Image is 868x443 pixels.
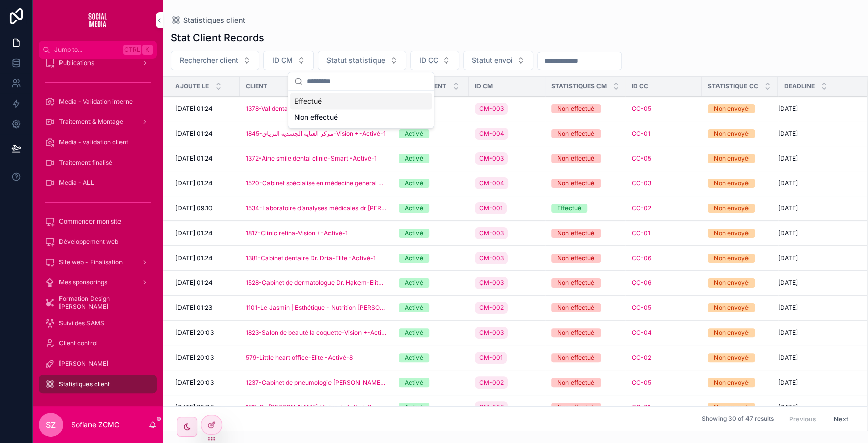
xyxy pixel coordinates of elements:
[778,105,855,113] a: [DATE]
[39,375,157,393] a: Statistiques client
[81,12,114,28] img: App logo
[479,204,503,212] span: CM-001
[632,329,652,337] a: CC-04
[632,105,651,113] a: CC-05
[557,353,594,362] div: Non effectué
[475,101,539,117] a: CM-003
[778,354,855,362] a: [DATE]
[551,378,619,387] a: Non effectué
[475,374,539,391] a: CM-002
[246,304,386,312] span: 1101-Le Jasmin | Esthétique - Nutrition [PERSON_NAME]-Elite -Activé-1
[778,279,798,287] span: [DATE]
[246,179,386,187] span: 1520-Cabinet spécialisé en médecine general et anesthésiste en réanimation dr bouzid-Smart -Activé-1
[405,229,423,238] div: Activé
[778,130,855,138] a: [DATE]
[405,328,423,337] div: Activé
[551,179,619,188] a: Non effectué
[557,179,594,188] div: Non effectué
[632,229,650,237] a: CC-01
[246,403,371,412] a: 1811-Dr [PERSON_NAME]-Vision +-Activé-8
[557,229,594,238] div: Non effectué
[399,353,463,362] a: Activé
[551,129,619,138] a: Non effectué
[475,250,539,266] a: CM-003
[405,154,423,163] div: Activé
[246,130,386,138] a: 1845-مركز العناية الجسدية الترياق-Vision +-Activé-1
[59,339,98,347] span: Client control
[399,378,463,387] a: Activé
[399,403,463,412] a: Activé
[557,378,594,387] div: Non effectué
[399,204,463,213] a: Activé
[778,254,798,262] span: [DATE]
[479,378,504,387] span: CM-002
[290,93,432,109] div: Effectué
[246,403,386,412] a: 1811-Dr [PERSON_NAME]-Vision +-Activé-8
[778,329,798,337] span: [DATE]
[778,279,855,287] a: [DATE]
[708,129,772,138] a: Non envoyé
[410,51,459,70] button: Select Button
[175,403,214,412] span: [DATE] 20:03
[551,229,619,238] a: Non effectué
[632,204,651,212] span: CC-02
[557,129,594,138] div: Non effectué
[39,233,157,251] a: Développement web
[246,229,386,237] a: 1817-Clinic retina-Vision +-Activé-1
[246,204,386,212] span: 1534-Laboratoire d’analyses médicales dr [PERSON_NAME]-Pro -Activé-1
[714,278,749,288] div: Non envoyé
[632,329,696,337] a: CC-04
[39,153,157,172] a: Traitement finalisé
[475,152,508,165] a: CM-003
[405,254,423,263] div: Activé
[632,229,696,237] a: CC-01
[632,154,651,163] a: CC-05
[175,130,213,138] span: [DATE] 01:24
[708,204,772,213] a: Non envoyé
[778,179,798,187] span: [DATE]
[59,238,118,246] span: Développement web
[778,378,855,387] a: [DATE]
[246,354,353,362] a: 579-Little heart office-Elite -Activé-8
[475,350,539,366] a: CM-001
[778,204,798,212] span: [DATE]
[39,334,157,353] a: Client control
[246,254,376,262] a: 1381-Cabinet dentaire Dr. Dria-Elite -Activé-1
[714,154,749,163] div: Non envoyé
[39,294,157,312] a: Formation Design [PERSON_NAME]
[475,202,507,214] a: CM-001
[778,403,798,412] span: [DATE]
[171,15,245,25] a: Statistiques client
[175,254,213,262] span: [DATE] 01:24
[59,59,94,67] span: Publications
[475,401,508,414] a: CM-003
[479,354,503,362] span: CM-001
[479,154,504,163] span: CM-003
[246,154,377,163] a: 1372-Aine smile dental clinic-Smart -Activé-1
[59,159,112,167] span: Traitement finalisé
[551,278,619,288] a: Non effectué
[475,300,539,316] a: CM-002
[246,229,348,237] a: 1817-Clinic retina-Vision +-Activé-1
[551,403,619,412] a: Non effectué
[708,353,772,362] a: Non envoyé
[475,327,508,339] a: CM-003
[557,303,594,312] div: Non effectué
[714,204,749,213] div: Non envoyé
[175,105,233,113] a: [DATE] 01:24
[778,179,855,187] a: [DATE]
[778,105,798,113] span: [DATE]
[246,329,386,337] a: 1823-Salon de beauté la coquette-Vision +-Activé-8
[463,51,533,70] button: Select Button
[475,325,539,341] a: CM-003
[175,254,233,262] a: [DATE] 01:24
[246,105,386,113] a: 1378-Val dental clinic [PERSON_NAME] -Smart -Activé-1
[778,204,855,212] a: [DATE]
[708,303,772,312] a: Non envoyé
[39,355,157,373] a: [PERSON_NAME]
[557,154,594,163] div: Non effectué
